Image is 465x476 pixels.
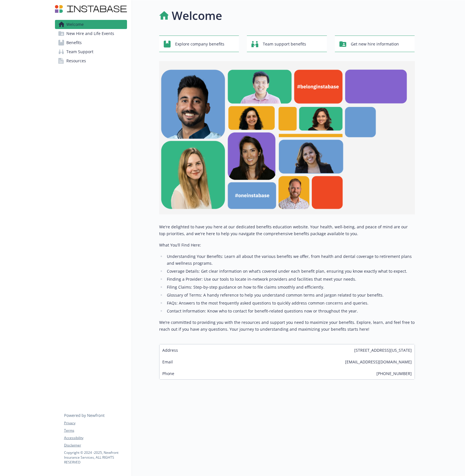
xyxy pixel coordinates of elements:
span: Welcome [66,20,84,29]
li: FAQs: Answers to the most frequently asked questions to quickly address common concerns and queries. [165,300,415,307]
li: Coverage Details: Get clear information on what’s covered under each benefit plan, ensuring you k... [165,268,415,275]
span: Get new hire information [351,39,399,49]
h1: Welcome [172,7,222,24]
span: Team support benefits [263,39,306,49]
p: We’re committed to providing you with the resources and support you need to maximize your benefit... [159,319,415,333]
button: Team support benefits [247,36,327,52]
li: Finding a Provider: Use our tools to locate in-network providers and facilities that meet your ne... [165,276,415,283]
a: Accessibility [64,435,127,440]
li: Contact Information: Know who to contact for benefit-related questions now or throughout the year. [165,308,415,314]
a: New Hire and Life Events [55,29,127,38]
span: Resources [66,56,86,65]
a: Privacy [64,421,127,426]
p: Copyright © 2024 - 2025 , Newfront Insurance Services, ALL RIGHTS RESERVED [64,450,127,465]
a: Team Support [55,47,127,56]
span: [PHONE_NUMBER] [376,371,412,376]
a: Resources [55,56,127,65]
img: overview page banner [159,61,415,214]
a: Terms [64,428,127,433]
p: We're delighted to have you here at our dedicated benefits education website. Your health, well-b... [159,223,415,237]
a: Welcome [55,20,127,29]
span: Team Support [66,47,93,56]
li: Filing Claims: Step-by-step guidance on how to file claims smoothly and efficiently. [165,284,415,291]
span: Phone [162,371,174,376]
span: [STREET_ADDRESS][US_STATE] [354,347,412,353]
span: Benefits [66,38,82,47]
span: Explore company benefits [175,39,224,49]
li: Understanding Your Benefits: Learn all about the various benefits we offer, from health and denta... [165,253,415,267]
span: Address [162,347,178,353]
span: New Hire and Life Events [66,29,114,38]
span: Email [162,359,173,365]
button: Get new hire information [335,36,415,52]
span: [EMAIL_ADDRESS][DOMAIN_NAME] [345,359,412,365]
a: Disclaimer [64,443,127,448]
p: What You’ll Find Here: [159,242,415,249]
a: Benefits [55,38,127,47]
li: Glossary of Terms: A handy reference to help you understand common terms and jargon related to yo... [165,292,415,299]
button: Explore company benefits [159,36,239,52]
